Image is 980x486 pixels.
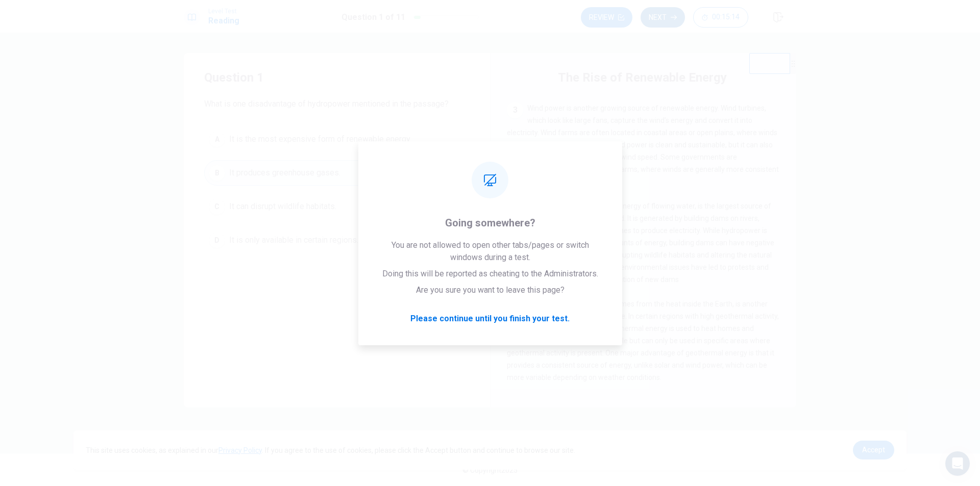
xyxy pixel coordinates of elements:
span: It is the most expensive form of renewable energy. [229,133,411,145]
span: Level Test [208,8,239,15]
button: 00:15:14 [693,7,748,28]
span: © Copyright 2025 [462,466,518,474]
button: AIt is the most expensive form of renewable energy. [204,126,470,152]
span: Geothermal energy, which comes from the heat inside the Earth, is another important renewable res... [507,300,779,381]
span: What is one disadvantage of hydropower mentioned in the passage? [204,98,470,110]
span: This site uses cookies, as explained in our . If you agree to the use of cookies, please click th... [86,446,575,454]
button: CIt can disrupt wildlife habitats. [204,194,470,219]
div: 4 [507,200,523,216]
button: BIt produces greenhouse gases. [204,160,470,186]
button: DIt is only available in certain regions. [204,227,470,253]
span: Hydropower, which uses the energy of flowing water, is the largest source of renewable energy in ... [507,202,774,284]
div: 3 [507,102,523,118]
div: B [209,165,225,181]
span: It produces greenhouse gases. [229,167,340,179]
div: D [209,232,225,248]
span: Wind power is another growing source of renewable energy. Wind turbines, which look like large fa... [507,104,779,186]
a: dismiss cookie message [853,441,894,459]
div: cookieconsent [73,430,906,470]
a: Privacy Policy [218,446,262,454]
span: It is only available in certain regions. [229,234,358,246]
button: Next [641,7,685,28]
h4: The Rise of Renewable Energy [558,69,727,86]
div: Open Intercom Messenger [945,451,970,476]
div: A [209,131,225,147]
span: Accept [862,446,885,454]
h1: Reading [208,15,239,27]
span: It can disrupt wildlife habitats. [229,200,336,213]
div: 5 [507,298,523,314]
div: C [209,198,225,215]
span: 00:15:14 [712,13,740,21]
h4: Question 1 [204,69,470,86]
button: Review [581,7,632,28]
h1: Question 1 of 11 [341,11,405,23]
